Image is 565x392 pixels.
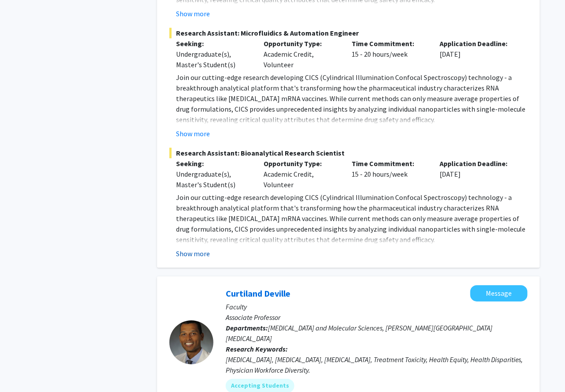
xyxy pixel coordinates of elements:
[226,323,492,343] span: [MEDICAL_DATA] and Molecular Sciences, [PERSON_NAME][GEOGRAPHIC_DATA][MEDICAL_DATA]
[176,49,251,70] div: Undergraduate(s), Master's Student(s)
[7,352,37,385] iframe: Chat
[226,288,290,299] a: Curtiland Deville
[226,312,528,323] p: Associate Professor
[433,38,521,70] div: [DATE]
[352,38,427,49] p: Time Commitment:
[440,158,514,169] p: Application Deadline:
[176,8,210,19] button: Show more
[257,158,345,190] div: Academic Credit, Volunteer
[264,38,339,49] p: Opportunity Type:
[433,158,521,190] div: [DATE]
[176,169,251,190] div: Undergraduate(s), Master's Student(s)
[226,323,268,332] b: Departments:
[176,72,528,125] p: Join our cutting-edge research developing CICS (Cylindrical Illumination Confocal Spectroscopy) t...
[176,192,528,245] p: Join our cutting-edge research developing CICS (Cylindrical Illumination Confocal Spectroscopy) t...
[226,345,288,353] b: Research Keywords:
[345,38,433,70] div: 15 - 20 hours/week
[176,128,210,139] button: Show more
[176,248,210,259] button: Show more
[176,38,251,49] p: Seeking:
[352,158,427,169] p: Time Commitment:
[226,301,528,312] p: Faculty
[345,158,433,190] div: 15 - 20 hours/week
[226,354,528,375] div: [MEDICAL_DATA], [MEDICAL_DATA], [MEDICAL_DATA], Treatment Toxicity, Health Equity, Health Dispari...
[169,148,528,158] span: Research Assistant: Bioanalytical Research Scientist
[176,158,251,169] p: Seeking:
[257,38,345,70] div: Academic Credit, Volunteer
[169,28,528,38] span: Research Assistant: Microfluidics & Automation Engineer
[470,285,528,301] button: Message Curtiland Deville
[440,38,514,49] p: Application Deadline:
[264,158,339,169] p: Opportunity Type:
